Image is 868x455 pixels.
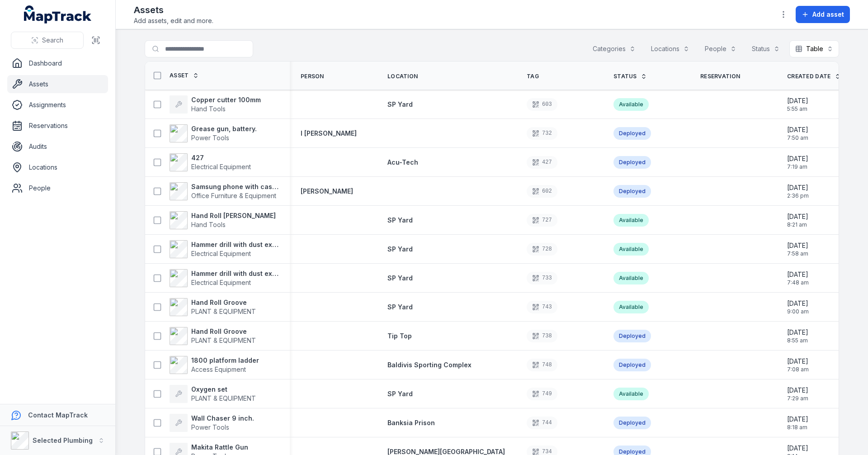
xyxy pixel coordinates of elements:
span: Access Equipment [191,365,246,373]
strong: Grease gun, battery. [191,124,257,133]
span: 2:36 pm [787,192,809,199]
a: Hand Roll [PERSON_NAME]Hand Tools [170,211,276,229]
button: Table [789,40,839,57]
strong: Hammer drill with dust extraction unit [191,269,279,278]
span: Baldivis Sporting Complex [387,361,472,369]
time: 8/1/2025, 7:48:50 AM [787,270,809,286]
a: Wall Chaser 9 inch.Power Tools [170,414,254,432]
a: 427Electrical Equipment [170,153,251,171]
span: PLANT & EQUIPMENT [191,337,256,344]
span: Person [301,73,324,80]
span: Electrical Equipment [191,279,251,286]
div: 603 [527,98,557,111]
strong: Hand Roll [PERSON_NAME] [191,211,276,220]
strong: Contact MapTrack [28,411,88,419]
a: Hammer drill with dust extraction unitElectrical Equipment [170,269,279,287]
div: 727 [527,214,557,227]
span: Status [613,73,637,80]
a: Hand Roll GroovePLANT & EQUIPMENT [170,327,256,345]
span: 7:08 am [787,366,809,373]
div: 749 [527,388,557,400]
a: Audits [7,137,108,156]
span: [DATE] [787,183,809,192]
span: [DATE] [787,96,808,105]
span: Power Tools [191,134,229,142]
strong: Makita Rattle Gun [191,443,248,452]
div: Available [613,272,649,284]
strong: Oxygen set [191,385,256,394]
strong: Hammer drill with dust extraction unit [191,240,279,249]
strong: Copper cutter 100mm [191,95,261,104]
span: Tag [527,73,539,80]
strong: Samsung phone with case and cable [191,182,279,191]
a: SP Yard [387,389,413,398]
div: 427 [527,156,557,169]
span: 9:00 am [787,308,809,315]
div: 733 [527,272,557,284]
a: Acu-Tech [387,158,418,167]
a: Samsung phone with case and cableOffice Furniture & Equipment [170,182,279,200]
time: 8/4/2025, 8:21:00 AM [787,212,808,228]
a: Asset [170,72,199,79]
a: Hammer drill with dust extraction unitElectrical Equipment [170,240,279,258]
div: Available [613,243,649,256]
time: 8/4/2025, 2:36:50 PM [787,183,809,199]
span: [DATE] [787,299,809,308]
a: MapTrack [24,5,92,24]
span: [DATE] [787,125,808,134]
span: [DATE] [787,154,808,163]
a: [PERSON_NAME] [301,187,353,196]
span: SP Yard [387,245,413,253]
div: 602 [527,185,557,198]
span: 7:58 am [787,250,808,257]
a: Status [613,73,647,80]
span: SP Yard [387,390,413,398]
strong: Hand Roll Groove [191,327,256,336]
div: Available [613,98,649,111]
strong: 1800 platform ladder [191,356,259,365]
a: Tip Top [387,332,412,341]
a: Grease gun, battery.Power Tools [170,124,257,142]
time: 7/30/2025, 9:00:25 AM [787,299,809,315]
div: Deployed [613,156,651,169]
div: 738 [527,330,557,342]
span: PLANT & EQUIPMENT [191,394,256,402]
span: Location [387,73,418,80]
button: Categories [587,40,642,57]
a: Assignments [7,96,108,114]
span: SP Yard [387,274,413,282]
span: Asset [170,72,189,79]
div: Available [613,301,649,313]
time: 8/11/2025, 5:55:30 AM [787,96,808,113]
div: Deployed [613,330,651,342]
a: Oxygen setPLANT & EQUIPMENT [170,385,256,403]
span: [DATE] [787,357,809,366]
span: 8:18 am [787,424,808,431]
a: Locations [7,158,108,176]
h2: Assets [134,4,213,16]
button: Search [11,32,84,49]
a: SP Yard [387,274,413,283]
div: 748 [527,359,557,371]
strong: Hand Roll Groove [191,298,256,307]
div: Deployed [613,359,651,371]
span: Search [42,36,63,45]
button: Add asset [796,6,850,23]
time: 8/7/2025, 7:19:50 AM [787,154,808,171]
a: SP Yard [387,216,413,225]
span: Banksia Prison [387,419,435,427]
span: 5:55 am [787,105,808,113]
a: Baldivis Sporting Complex [387,360,472,370]
a: People [7,179,108,197]
span: Add asset [812,10,844,19]
a: SP Yard [387,100,413,109]
a: I [PERSON_NAME] [301,129,357,138]
a: 1800 platform ladderAccess Equipment [170,356,259,374]
span: [DATE] [787,241,808,250]
span: 7:19 am [787,163,808,171]
span: [DATE] [787,444,808,453]
a: Banksia Prison [387,418,435,427]
a: Copper cutter 100mmHand Tools [170,95,261,114]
